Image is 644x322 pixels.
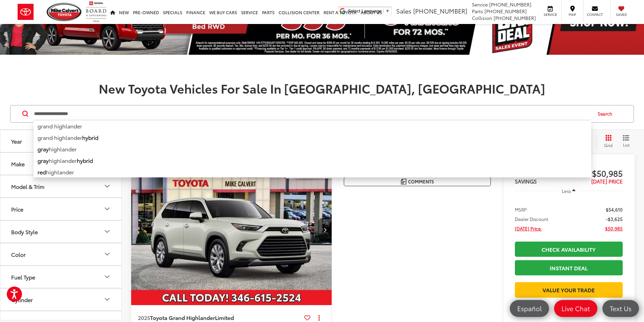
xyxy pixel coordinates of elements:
[33,143,591,155] li: highlander
[510,300,549,317] a: Español
[77,156,93,164] b: hybrid
[33,120,591,132] li: grand highlander
[565,12,580,17] span: Map
[515,260,623,275] a: Instant Deal
[138,314,150,321] span: 2025
[606,216,623,222] span: -$3,625
[33,132,591,143] li: grand highlander
[150,314,215,321] span: Toyota Grand Highlander
[604,142,613,148] span: Grid
[515,177,537,185] span: SAVINGS
[0,266,122,288] button: Fuel TypeFuel Type
[33,155,591,166] li: highlander
[514,304,545,313] span: Español
[103,273,111,281] div: Fuel Type
[47,3,82,21] img: Mike Calvert Toyota
[559,185,579,197] button: Less
[11,206,23,212] div: Price
[11,228,38,235] div: Body Style
[408,178,434,185] span: Comments
[606,304,635,313] span: Text Us
[11,183,44,190] div: Model & Trim
[515,216,548,222] span: Dealer Discount
[413,6,467,15] span: [PHONE_NUMBER]
[215,314,234,321] span: Limited
[0,243,122,265] button: ColorColor
[396,6,411,15] span: Sales
[618,134,635,148] button: List View
[103,205,111,213] div: Price
[587,12,603,17] span: Contact
[605,225,623,232] span: $50,985
[11,296,33,303] div: Cylinder
[0,153,122,175] button: MakeMake
[38,168,46,176] b: red
[103,182,111,190] div: Model & Trim
[562,188,571,194] span: Less
[623,142,629,148] span: List
[515,206,528,213] span: MSRP:
[131,154,332,305] img: 2025 Toyota Grand Highlander Limited
[484,8,527,15] span: [PHONE_NUMBER]
[82,133,98,141] b: hybrid
[11,274,35,280] div: Fuel Type
[472,1,488,8] span: Service
[0,198,122,220] button: PricePrice
[318,315,320,320] span: dropdown dots
[0,130,122,152] button: YearYear
[472,15,492,21] span: Collision
[0,221,122,243] button: Body StyleBody Style
[494,15,536,21] span: [PHONE_NUMBER]
[606,206,623,213] span: $54,610
[591,105,622,122] button: Search
[554,300,597,317] a: Live Chat
[558,304,593,313] span: Live Chat
[472,8,483,15] span: Parts
[344,177,491,186] button: Comments
[385,8,390,14] span: ▼
[569,168,623,178] span: $50,985
[11,251,26,257] div: Color
[103,295,111,303] div: Cylinder
[318,218,332,242] button: Next image
[38,145,49,153] b: gray
[38,156,49,164] b: gray
[591,177,623,185] span: [DATE] PRICE
[596,134,618,148] button: Grid View
[0,175,122,197] button: Model & TrimModel & Trim
[11,160,25,167] div: Make
[0,289,122,311] button: CylinderCylinder
[602,300,639,317] a: Text Us
[489,1,531,8] span: [PHONE_NUMBER]
[33,166,591,178] li: highlander
[515,242,623,257] a: Check Availability
[131,154,332,305] a: 2025 Toyota Grand Highlander Limited2025 Toyota Grand Highlander Limited2025 Toyota Grand Highlan...
[131,154,332,305] div: 2025 Toyota Grand Highlander Limited 0
[138,314,302,321] a: 2025Toyota Grand HighlanderLimited
[103,227,111,236] div: Body Style
[11,138,22,144] div: Year
[543,12,558,17] span: Service
[401,179,406,184] img: Comments
[515,225,542,232] span: [DATE] Price:
[614,12,629,17] span: Saved
[33,106,591,122] input: Search by Make, Model, or Keyword
[103,250,111,258] div: Color
[515,282,623,297] a: Value Your Trade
